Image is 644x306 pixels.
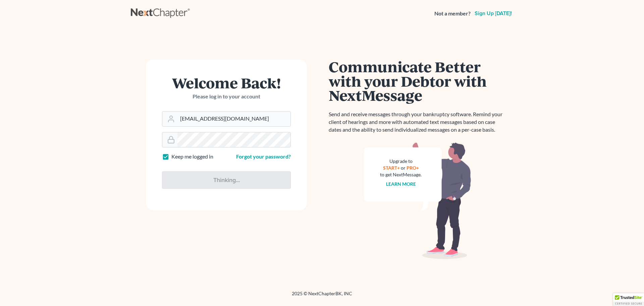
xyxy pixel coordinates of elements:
label: Keep me logged in [171,153,213,161]
input: Thinking... [162,171,291,189]
a: PRO+ [407,165,419,171]
strong: Not a member? [434,10,471,17]
p: Please log in to your account [162,93,291,100]
h1: Welcome Back! [162,76,291,90]
div: TrustedSite Certified [613,293,644,306]
a: Forgot your password? [236,153,291,160]
h1: Communicate Better with your Debtor with NextMessage [329,59,506,102]
p: Send and receive messages through your bankruptcy software. Remind your client of hearings and mo... [329,111,506,134]
a: START+ [383,165,400,171]
div: 2025 © NextChapterBK, INC [131,290,513,302]
input: Email Address [177,112,290,126]
div: to get NextMessage. [380,171,422,178]
img: nextmessage_bg-59042aed3d76b12b5cd301f8e5b87938c9018125f34e5fa2b7a6b67550977c72.svg [364,142,471,259]
a: Sign up [DATE]! [473,11,513,16]
a: Learn more [386,181,416,187]
div: Upgrade to [380,158,422,165]
span: or [401,165,406,171]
